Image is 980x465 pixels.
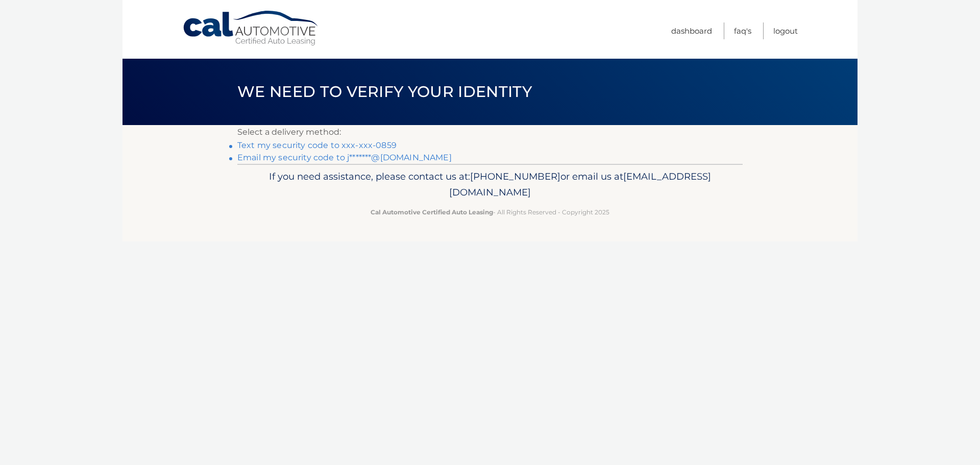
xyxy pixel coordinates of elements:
a: FAQ's [734,22,751,39]
span: We need to verify your identity [237,82,532,101]
p: If you need assistance, please contact us at: or email us at [244,168,736,201]
a: Dashboard [671,22,712,39]
a: Logout [773,22,798,39]
p: - All Rights Reserved - Copyright 2025 [244,207,736,217]
span: [PHONE_NUMBER] [470,170,560,182]
a: Text my security code to xxx-xxx-0859 [237,140,397,150]
strong: Cal Automotive Certified Auto Leasing [371,208,493,216]
a: Email my security code to j*******@[DOMAIN_NAME] [237,153,452,162]
a: Cal Automotive [182,10,320,46]
p: Select a delivery method: [237,125,743,139]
